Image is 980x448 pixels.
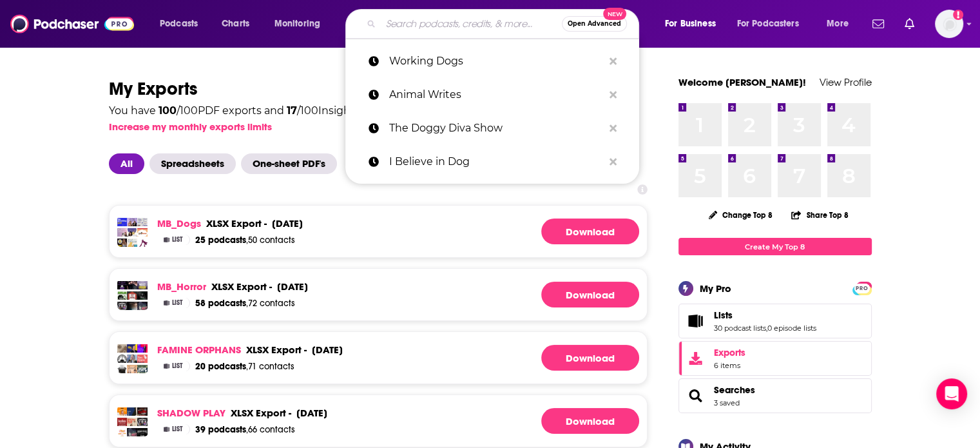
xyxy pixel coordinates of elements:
span: Spreadsheets [149,153,236,174]
a: The Doggy Diva Show [345,112,639,145]
img: History Through Fiction - The Podcast [117,344,128,355]
a: Exports [678,341,872,376]
p: I Believe in Dog [389,145,603,179]
span: 39 podcasts [195,424,246,435]
a: 30 podcast lists [714,324,766,333]
input: Search podcasts, credits, & more... [381,14,562,34]
span: Exports [714,347,745,358]
a: View Profile [820,76,872,88]
img: Read and Buried Podcast [137,302,148,312]
span: For Podcasters [737,15,799,33]
img: Carter Wilson's Making It Up [137,428,148,438]
a: 0 episode lists [767,324,816,333]
button: Spreadsheets [149,153,241,174]
a: 39 podcasts,66 contacts [195,424,295,435]
span: 58 podcasts [195,298,246,309]
div: You have / 100 PDF exports and / 100 Insights exports left [109,106,421,116]
p: Working Dogs [389,44,603,78]
div: Search podcasts, credits, & more... [358,9,651,39]
a: Show notifications dropdown [899,13,919,35]
div: export - [231,407,291,419]
a: 58 podcasts,72 contacts [195,298,295,309]
button: open menu [729,14,818,34]
span: 100 [159,104,177,117]
div: [DATE] [296,407,327,419]
span: List [172,300,183,306]
img: Dark Minds : Horror & Dark Fantasy Writers [137,291,148,302]
img: Books On The Go [127,407,137,418]
img: The Infinite Library [117,302,128,312]
div: export - [246,344,307,356]
a: Lists [714,309,816,321]
img: Ghoulish [117,291,128,302]
img: Dark Waters [127,302,137,312]
span: Charts [222,15,249,33]
span: All [109,153,144,174]
img: Kobo Writing Life Podcast [117,418,128,428]
img: Podchaser - Follow, Share and Rate Podcasts [10,12,134,36]
button: All [109,153,149,174]
img: My Dog Is Better Than Your Dog [117,228,128,239]
img: Read and Buried Podcast [127,428,137,438]
a: Show notifications dropdown [867,13,889,35]
a: MB_Horror [157,280,206,293]
img: The Dogs Were Good (again) [127,218,137,228]
a: Animal Writes [345,78,639,112]
span: One-sheet PDF's [241,153,337,174]
span: New [603,8,626,20]
span: Podcasts [160,15,198,33]
button: Open AdvancedNew [562,16,627,32]
a: Create My Top 8 [678,238,872,255]
div: [DATE] [272,217,303,229]
a: Generating File [541,345,639,371]
span: Lists [678,304,872,338]
img: Meet the Thriller Author (Author Interviews) [137,407,148,418]
span: PRO [854,284,870,293]
img: Pure Dog Talk [137,228,148,239]
img: Not Quite Write [137,355,148,365]
a: Generating File [541,282,639,307]
img: Historical Bookworm [127,365,137,375]
img: History Author Show [137,365,148,375]
a: 20 podcasts,71 contacts [195,361,294,372]
span: Lists [714,309,733,321]
img: Reading And Writing Podcast [117,365,128,375]
a: Searches [714,384,755,396]
div: My Pro [700,282,731,295]
span: xlsx [211,280,234,293]
span: 20 podcasts [195,361,246,372]
a: 25 podcasts,50 contacts [195,235,295,246]
img: Words and Nerds: Authors, books and literature. [117,355,128,365]
span: Open Advanced [568,21,621,27]
span: More [827,15,849,33]
span: List [172,426,183,433]
span: Exports [683,349,709,367]
a: Download [541,219,639,244]
img: Books in the Freezer - A Horror Fiction Podcast [127,291,137,302]
p: Animal Writes [389,78,603,112]
img: The Last Word with Matt Cooper [127,344,137,355]
img: Pod to the Rescue [127,239,137,249]
button: open menu [656,14,732,34]
a: Generating File [541,408,639,434]
img: User Profile [935,10,963,38]
img: Sara & Cariad's Weirdos Book Club [127,418,137,428]
div: export - [211,280,272,293]
img: Today with Claire Byrne [127,355,137,365]
img: Mostly Horror [137,281,148,291]
div: [DATE] [312,344,343,356]
a: SHADOW PLAY [157,407,226,419]
img: Soul Touched by Dogs [127,228,137,239]
span: 17 [287,104,297,117]
span: 25 podcasts [195,235,246,246]
span: xlsx [231,407,253,419]
a: Welcome [PERSON_NAME]! [678,76,806,88]
img: The Good Dog Pod [117,218,128,228]
span: List [172,237,183,243]
div: [DATE] [277,280,308,293]
button: Share Top 8 [791,202,849,228]
span: , [766,324,767,333]
p: The Doggy Diva Show [389,112,603,145]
